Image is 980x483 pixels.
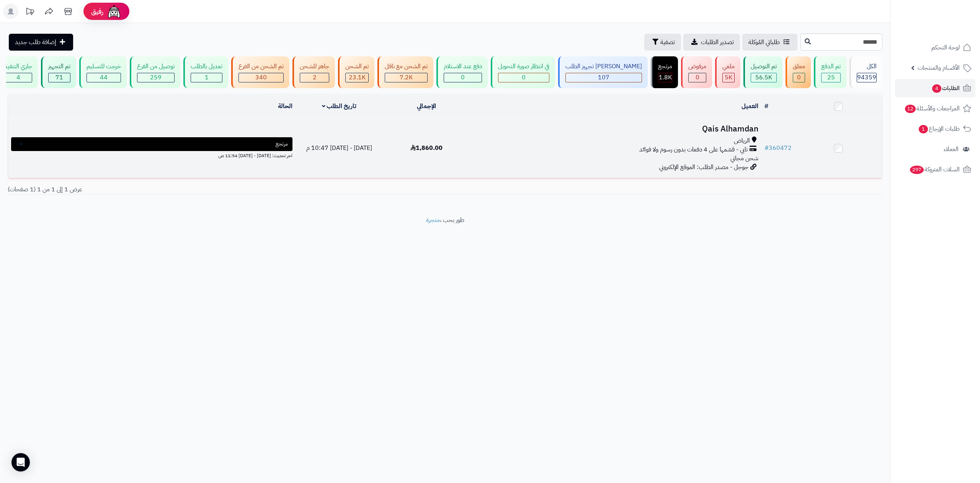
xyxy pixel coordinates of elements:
[683,34,740,51] a: تصدير الطلبات
[919,125,928,133] span: 1
[78,56,128,88] a: خرجت للتسليم 44
[49,73,70,82] div: 71
[822,73,840,82] div: 25
[764,102,768,111] a: #
[751,73,776,82] div: 56466
[498,62,549,71] div: في انتظار صورة التحويل
[848,56,884,88] a: الكل94359
[400,73,413,82] span: 7.2K
[895,120,975,138] a: طلبات الإرجاع1
[793,73,805,82] div: 0
[336,56,376,88] a: تم الشحن 23.1K
[417,102,436,111] a: الإجمالي
[723,73,734,82] div: 4954
[751,62,777,71] div: تم التوصيل
[895,140,975,158] a: العملاء
[764,143,769,153] span: #
[660,38,675,47] span: تصفية
[87,62,121,71] div: خرجت للتسليم
[522,73,526,82] span: 0
[444,73,482,82] div: 0
[39,56,78,88] a: تم التجهيز 71
[444,62,482,71] div: دفع عند الاستلام
[748,38,780,47] span: طلباتي المُوكلة
[4,62,32,71] div: جاري التنفيذ
[689,73,706,82] div: 0
[106,4,122,19] img: ai-face.png
[696,73,699,82] span: 0
[722,62,735,71] div: ملغي
[764,143,792,153] a: #360472
[931,83,960,94] span: الطلبات
[489,56,557,88] a: في انتظار صورة التحويل 0
[306,143,372,153] span: [DATE] - [DATE] 10:47 م
[742,34,797,51] a: طلباتي المُوكلة
[701,38,734,47] span: تصدير الطلبات
[679,56,714,88] a: مرفوض 0
[137,73,174,82] div: 259
[461,73,465,82] span: 0
[349,73,366,82] span: 23.1K
[385,73,427,82] div: 7223
[931,42,960,53] span: لوحة التحكم
[730,154,758,163] span: شحن مجاني
[300,73,329,82] div: 2
[557,56,649,88] a: [PERSON_NAME] تجهيز الطلب 107
[857,62,877,71] div: الكل
[11,151,292,159] div: اخر تحديث: [DATE] - [DATE] 11:54 ص
[385,62,428,71] div: تم الشحن مع ناقل
[20,4,39,21] a: تحديثات المنصة
[797,73,801,82] span: 0
[9,34,73,51] a: إضافة طلب جديد
[313,73,317,82] span: 2
[821,62,841,71] div: تم الدفع
[905,105,916,113] span: 12
[742,56,784,88] a: تم التوصيل 56.5K
[345,62,369,71] div: تم الشحن
[812,56,848,88] a: تم الدفع 25
[649,56,679,88] a: مرتجع 1.8K
[100,73,108,82] span: 44
[278,102,292,111] a: الحالة
[322,102,357,111] a: تاريخ الطلب
[910,166,924,174] span: 297
[932,84,941,93] span: 4
[376,56,435,88] a: تم الشحن مع ناقل 7.2K
[150,73,162,82] span: 259
[659,163,748,172] span: جوجل - مصدر الطلب: الموقع الإلكتروني
[87,73,121,82] div: 44
[895,38,975,57] a: لوحة التحكم
[742,102,758,111] a: العميل
[230,56,291,88] a: تم الشحن من الفرع 340
[598,73,609,82] span: 107
[793,62,805,71] div: معلق
[944,144,959,154] span: العملاء
[16,73,20,82] span: 4
[658,62,672,71] div: مرتجع
[11,453,30,472] div: Open Intercom Messenger
[755,73,772,82] span: 56.5K
[300,62,329,71] div: جاهز للشحن
[239,73,283,82] div: 340
[918,62,960,73] span: الأقسام والمنتجات
[2,185,445,194] div: عرض 1 إلى 1 من 1 (1 صفحات)
[639,145,748,154] span: تابي - قسّمها على 4 دفعات بدون رسوم ولا فوائد
[182,56,230,88] a: تعديل بالطلب 1
[137,62,175,71] div: توصيل من الفرع
[5,73,32,82] div: 4
[410,143,443,153] span: 1,860.00
[276,140,288,148] span: مرتجع
[918,123,960,134] span: طلبات الإرجاع
[346,73,368,82] div: 23056
[205,73,209,82] span: 1
[56,73,63,82] span: 71
[725,73,732,82] span: 5K
[435,56,489,88] a: دفع عند الاستلام 0
[48,62,70,71] div: تم التجهيز
[473,125,758,133] h3: Qais Alhamdan
[644,34,681,51] button: تصفية
[565,62,642,71] div: [PERSON_NAME] تجهيز الطلب
[659,73,672,82] span: 1.8K
[658,73,672,82] div: 1807
[895,99,975,118] a: المراجعات والأسئلة12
